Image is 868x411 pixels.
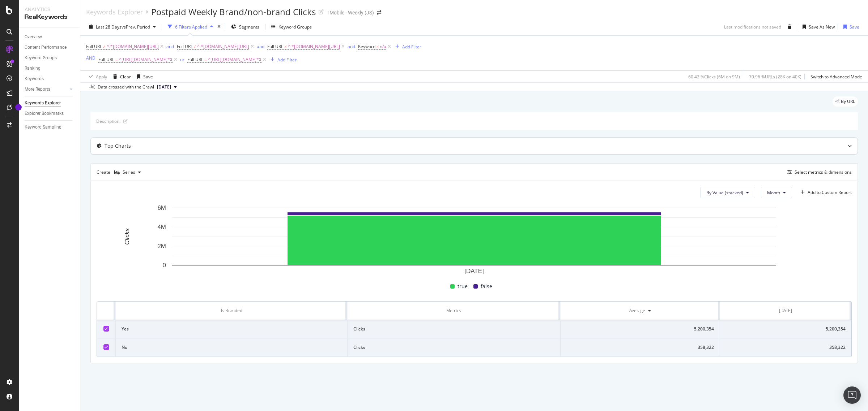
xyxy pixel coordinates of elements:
span: Full URL [98,56,114,62]
button: AND [86,55,95,61]
button: By Value (stacked) [700,187,755,198]
span: n/a [380,42,386,52]
div: and [348,43,355,49]
div: Postpaid Weekly Brand/non-brand Clicks [151,6,316,18]
div: Save [143,74,153,80]
div: More Reports [25,86,50,93]
button: Select metrics & dimensions [784,168,852,177]
div: and [166,43,174,49]
a: Content Performance [25,44,75,51]
div: Save As New [809,24,835,30]
div: Keyword Groups [25,54,57,62]
div: Ranking [25,65,41,72]
div: Explorer Bookmarks [25,110,64,117]
div: Last modifications not saved [724,24,781,30]
a: Explorer Bookmarks [25,110,75,117]
span: Full URL [86,43,102,49]
button: Switch to Advanced Mode [808,71,862,82]
button: Add Filter [268,55,297,64]
button: Month [761,187,792,198]
span: Month [767,190,780,196]
text: 2M [157,243,166,250]
button: Keyword Groups [268,21,315,33]
span: = [115,56,118,62]
div: Select metrics & dimensions [795,169,852,175]
a: Keywords Explorer [86,8,143,16]
svg: A chart. [97,204,852,276]
span: By URL [841,99,855,104]
button: Segments [228,21,262,33]
div: Switch to Advanced Mode [810,74,862,80]
button: and [166,43,174,50]
span: ^[URL][DOMAIN_NAME]*$ [119,55,173,65]
div: Create [97,166,144,178]
span: vs Prev. Period [122,24,150,30]
button: [DATE] [154,83,180,91]
span: = [204,56,207,62]
div: RealKeywords [25,13,74,21]
div: Tooltip anchor [15,104,22,111]
td: Clicks [348,320,561,338]
span: ≠ [194,43,196,49]
div: 70.96 % URLs ( 28K on 40K ) [749,74,801,80]
a: Keywords Explorer [25,99,75,107]
span: Full URL [177,43,193,49]
text: Clicks [124,228,131,245]
div: legacy label [833,96,858,107]
button: Save [134,71,153,82]
div: arrow-right-arrow-left [377,10,381,15]
div: Series [123,170,135,174]
a: Overview [25,33,75,41]
span: By Value (stacked) [706,190,743,196]
div: Is Branded [122,307,341,314]
div: 5,200,354 [566,326,714,332]
div: Keywords Explorer [25,99,61,107]
span: Segments [239,24,259,30]
div: AND [86,55,95,61]
button: Apply [86,71,107,82]
a: More Reports [25,86,68,93]
div: times [216,23,222,30]
div: Add Filter [402,44,421,50]
span: ^.*[DOMAIN_NAME][URL] [197,42,249,52]
div: 6 Filters Applied [175,24,207,30]
div: Add to Custom Report [808,190,852,195]
text: 0 [163,262,166,269]
button: and [348,43,355,50]
div: Metrics [353,307,554,314]
div: and [257,43,264,49]
button: or [180,56,184,63]
button: Clear [110,71,131,82]
span: ≠ [103,43,106,49]
div: Content Performance [25,44,67,51]
span: true [458,282,468,291]
div: Keywords [25,75,44,83]
button: and [257,43,264,50]
span: ^.*[DOMAIN_NAME][URL] [107,42,159,52]
span: false [481,282,492,291]
span: ≠ [284,43,287,49]
div: Clear [120,74,131,80]
div: Add Filter [277,57,297,63]
div: 5,200,354 [726,326,846,332]
a: Ranking [25,65,75,72]
button: Last 28 DaysvsPrev. Period [86,21,159,33]
td: Yes [116,320,348,338]
span: 2025 Aug. 29th [157,84,171,90]
div: Overview [25,33,42,41]
div: 358,322 [566,344,714,351]
a: Keyword Groups [25,54,75,62]
button: Add to Custom Report [798,187,852,198]
a: Keyword Sampling [25,124,75,131]
div: Average [629,307,645,314]
div: 358,322 [726,344,846,351]
div: Description: [96,118,120,124]
text: 6M [157,205,166,212]
text: 4M [157,224,166,231]
div: 60.42 % Clicks ( 6M on 9M ) [688,74,740,80]
button: Save As New [800,21,835,33]
span: ≠ [376,43,379,49]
